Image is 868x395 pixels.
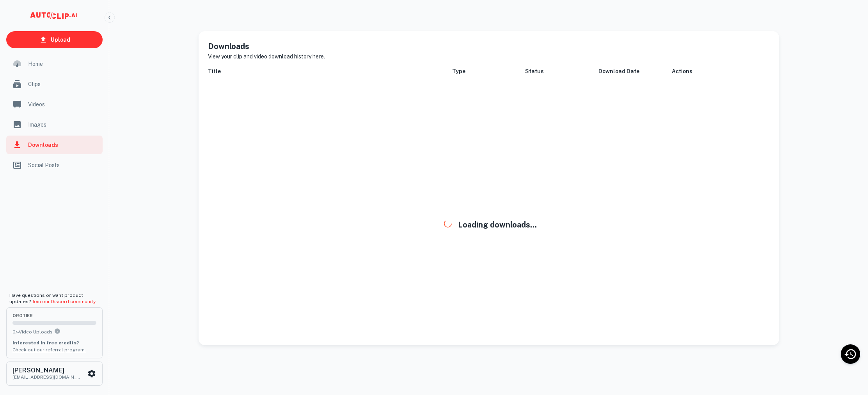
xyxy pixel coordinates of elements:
[6,31,103,48] a: Upload
[12,328,96,335] p: 0 / - Video Uploads
[841,344,860,364] div: Recent Activity
[208,41,770,52] h5: Downloads
[28,161,98,169] span: Social Posts
[672,67,769,76] h6: Actions
[12,314,96,318] span: org Tier
[6,156,103,175] a: Social Posts
[28,120,98,129] span: Images
[6,136,103,154] a: Downloads
[525,67,598,76] h6: Status
[28,141,98,149] span: Downloads
[12,347,86,353] a: Check out our referral program.
[28,100,98,109] span: Videos
[12,374,83,381] p: [EMAIL_ADDRESS][DOMAIN_NAME]
[28,80,98,88] span: Clips
[6,307,103,358] button: orgTier0/-Video UploadsYou can upload 0 videos per month on the org tier. Upgrade to upload more....
[9,293,96,304] span: Have questions or want product updates?
[12,339,96,346] p: Interested in free credits?
[6,95,103,114] a: Videos
[6,115,103,134] a: Images
[208,52,770,61] p: View your clip and video download history here.
[208,67,452,76] h6: Title
[28,60,98,68] span: Home
[598,67,672,76] h6: Download Date
[452,67,525,76] h6: Type
[208,219,770,231] h5: Loading downloads...
[6,55,103,73] a: Home
[6,75,103,93] a: Clips
[51,35,70,44] p: Upload
[54,328,60,334] svg: You can upload 0 videos per month on the org tier. Upgrade to upload more.
[32,299,96,304] a: Join our Discord community.
[12,367,83,374] h6: [PERSON_NAME]
[6,361,103,386] button: [PERSON_NAME][EMAIL_ADDRESS][DOMAIN_NAME]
